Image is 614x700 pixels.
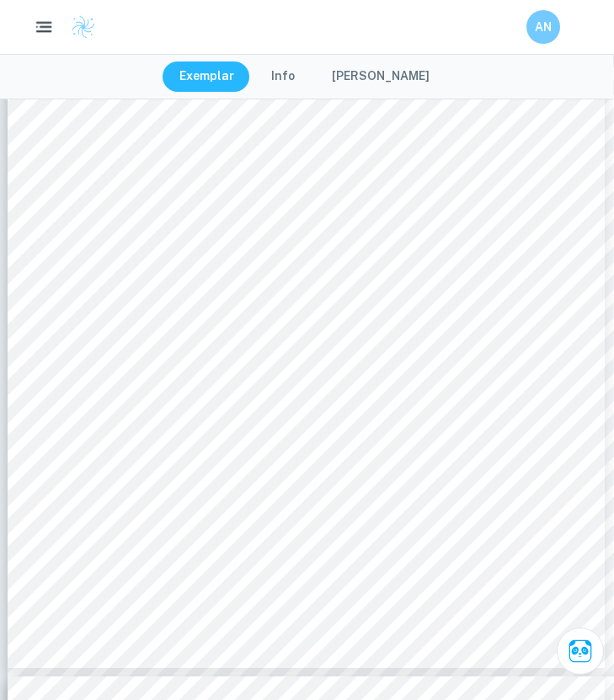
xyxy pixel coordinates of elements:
a: Clastify logo [61,14,96,40]
h6: AN [534,18,553,36]
img: Clastify logo [71,14,96,40]
button: Ask Clai [557,628,604,675]
button: Exemplar [163,61,251,92]
button: [PERSON_NAME] [315,61,446,92]
button: AN [526,10,560,44]
button: Info [254,61,312,92]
